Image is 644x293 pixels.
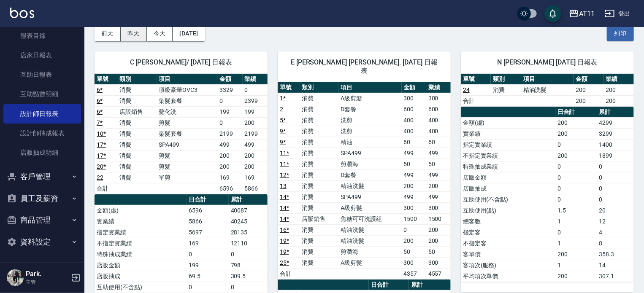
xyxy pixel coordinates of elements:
a: 互助點數明細 [3,84,81,104]
td: 頂級豪華OVC3 [157,84,217,95]
td: 200 [217,150,242,161]
td: A級剪髮 [338,257,402,268]
td: 5866 [187,216,229,227]
td: 499 [426,191,451,202]
td: 精油洗髮 [338,180,402,191]
td: 200 [555,150,597,161]
td: 消費 [117,161,157,172]
th: 項目 [521,74,574,85]
td: 199 [243,106,268,117]
td: 200 [574,84,603,95]
td: 金額(虛) [461,117,555,128]
a: 報表目錄 [3,26,81,46]
td: 店販抽成 [95,271,187,282]
td: 200 [603,84,634,95]
td: A級剪髮 [338,202,402,213]
td: 200 [402,235,426,246]
td: 200 [426,224,451,235]
th: 類別 [300,82,338,93]
td: 0 [402,224,426,235]
td: 300 [402,202,426,213]
table: a dense table [278,82,451,280]
img: Person [7,269,24,286]
td: 單剪 [157,172,217,183]
td: 客項次(服務) [461,260,555,271]
td: 358.3 [597,249,634,260]
td: 200 [426,235,451,246]
td: 5866 [243,183,268,194]
td: 消費 [300,169,338,180]
td: 合計 [461,95,491,106]
td: SPA499 [157,139,217,150]
td: 剪瀏海 [338,246,402,257]
th: 金額 [402,82,426,93]
td: 499 [402,191,426,202]
td: SPA499 [338,148,402,159]
td: 69.5 [187,271,229,282]
td: 400 [402,115,426,126]
td: SPA499 [338,191,402,202]
td: 200 [243,161,268,172]
td: 0 [555,194,597,205]
td: 8 [597,238,634,249]
button: 前天 [95,26,121,41]
td: 300 [426,202,451,213]
td: 1899 [597,150,634,161]
td: 消費 [300,148,338,159]
a: 店販抽成明細 [3,143,81,162]
td: 600 [402,104,426,115]
td: 消費 [300,126,338,137]
td: 0 [229,249,268,260]
td: 0 [187,282,229,293]
td: 2199 [243,128,268,139]
span: N [PERSON_NAME] [DATE] 日報表 [471,58,624,67]
td: 消費 [491,84,521,95]
td: 平均項次單價 [461,271,555,282]
td: 200 [243,117,268,128]
td: 499 [426,148,451,159]
th: 類別 [491,74,521,85]
th: 日合計 [369,280,409,290]
a: 24 [463,86,470,93]
td: 店販抽成 [461,183,555,194]
td: 600 [426,104,451,115]
td: 消費 [300,115,338,126]
td: 499 [217,139,242,150]
td: 499 [426,169,451,180]
td: 1 [555,216,597,227]
td: 0 [555,172,597,183]
td: 200 [426,180,451,191]
td: 60 [402,137,426,148]
td: 消費 [300,224,338,235]
td: 消費 [300,235,338,246]
td: 200 [555,271,597,282]
table: a dense table [461,74,634,107]
td: 特殊抽成業績 [461,161,555,172]
td: 6596 [217,183,242,194]
td: 40087 [229,205,268,216]
td: 0 [555,139,597,150]
td: 洗剪 [338,115,402,126]
td: 4299 [597,117,634,128]
td: 洗剪 [338,126,402,137]
td: 300 [402,93,426,104]
td: 6596 [187,205,229,216]
td: 實業績 [461,128,555,139]
th: 日合計 [555,107,597,118]
td: 合計 [278,268,300,279]
td: 特殊抽成業績 [95,249,187,260]
th: 類別 [117,74,157,85]
td: 消費 [300,180,338,191]
td: 消費 [300,93,338,104]
td: 5697 [187,227,229,238]
td: 499 [243,139,268,150]
a: 店家日報表 [3,46,81,65]
button: 客戶管理 [3,166,81,188]
td: 消費 [300,137,338,148]
a: 設計師抽成報表 [3,124,81,143]
td: 300 [402,257,426,268]
th: 項目 [157,74,217,85]
td: 798 [229,260,268,271]
a: 2 [280,106,283,113]
td: 4557 [426,268,451,279]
